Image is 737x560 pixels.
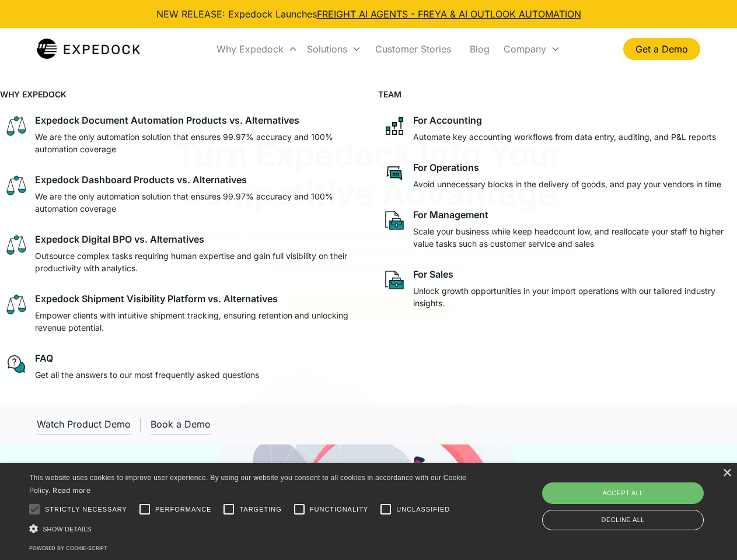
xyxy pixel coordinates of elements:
span: Strictly necessary [45,505,127,514]
div: For Accounting [413,114,482,126]
div: Company [504,43,546,55]
p: Unlock growth opportunities in your import operations with our tailored industry insights. [413,285,733,309]
span: This website uses cookies to improve user experience. By using our website you consent to all coo... [29,474,466,495]
p: Empower clients with intuitive shipment tracking, ensuring retention and unlocking revenue potent... [35,309,355,334]
span: Unclassified [396,505,450,514]
img: paper and bag icon [383,209,406,232]
div: Expedock Dashboard Products vs. Alternatives [35,174,247,185]
img: scale icon [5,233,28,257]
a: home [37,37,140,61]
p: Automate key accounting workflows from data entry, auditing, and P&L reports [413,131,716,143]
img: regular chat bubble icon [5,352,28,376]
div: Expedock Digital BPO vs. Alternatives [35,233,204,245]
img: scale icon [5,114,28,138]
div: Solutions [307,43,347,55]
a: Book a Demo [151,414,211,435]
img: paper and bag icon [383,268,406,292]
div: For Operations [413,162,479,173]
p: We are the only automation solution that ensures 99.97% accuracy and 100% automation coverage [35,190,355,215]
div: Company [499,29,565,69]
p: Outsource complex tasks requiring human expertise and gain full visibility on their productivity ... [35,250,355,274]
div: For Management [413,209,488,220]
p: Avoid unnecessary blocks in the delivery of goods, and pay your vendors in time [413,178,721,190]
div: NEW RELEASE: Expedock Launches [156,7,581,21]
a: FREIGHT AI AGENTS - FREYA & AI OUTLOOK AUTOMATION [317,8,581,20]
div: Expedock Shipment Visibility Platform vs. Alternatives [35,293,278,304]
a: Get a Demo [623,38,700,60]
img: scale icon [5,174,28,197]
img: Expedock Logo [37,37,140,61]
div: Why Expedock [216,43,284,55]
div: FAQ [35,352,53,364]
a: Blog [460,29,499,69]
div: Expedock Document Automation Products vs. Alternatives [35,114,299,126]
div: Why Expedock [212,29,302,69]
img: network like icon [383,114,406,138]
div: Show details [29,523,470,535]
div: For Sales [413,268,453,280]
img: scale icon [5,293,28,316]
p: We are the only automation solution that ensures 99.97% accuracy and 100% automation coverage [35,131,355,155]
span: Performance [155,505,212,514]
img: rectangular chat bubble icon [383,162,406,185]
iframe: Chat Widget [543,434,737,560]
a: Customer Stories [366,29,460,69]
span: Targeting [239,505,281,514]
div: Watch Product Demo [37,418,131,430]
a: open lightbox [37,414,131,435]
span: Show details [43,526,92,533]
a: Read more [53,486,90,495]
p: Scale your business while keep headcount low, and reallocate your staff to higher value tasks suc... [413,225,733,250]
a: Powered by cookie-script [29,545,107,551]
p: Get all the answers to our most frequently asked questions [35,369,259,381]
span: Functionality [310,505,368,514]
div: Book a Demo [151,418,211,430]
div: Solutions [302,29,366,69]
